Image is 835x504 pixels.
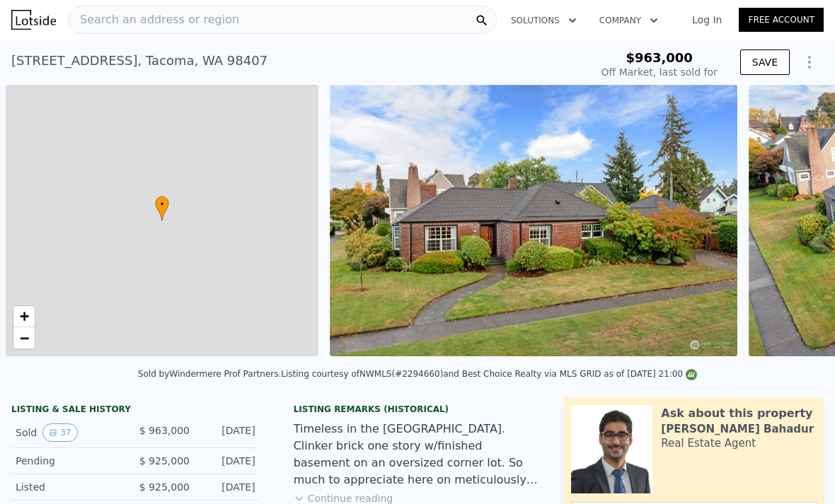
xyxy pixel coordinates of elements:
div: [DATE] [201,454,255,468]
button: View historical data [42,423,77,442]
span: + [20,307,29,325]
a: Free Account [739,8,824,32]
div: Timeless in the [GEOGRAPHIC_DATA]. Clinker brick one story w/finished basement on an oversized co... [294,421,542,488]
div: Listing courtesy of NWMLS (#2294660) and Best Choice Realty via MLS GRID as of [DATE] 21:00 [281,369,697,379]
span: $ 963,000 [139,425,190,436]
div: Sold [16,423,124,442]
a: Zoom out [13,327,35,348]
button: Company [588,8,669,33]
div: Sold by Windermere Prof Partners . [138,369,281,379]
button: Solutions [500,8,588,33]
span: $ 925,000 [139,455,190,467]
div: Listed [16,480,124,494]
a: Log In [675,13,739,27]
div: Pending [16,454,124,468]
div: Real Estate Agent [661,436,756,450]
button: SAVE [740,49,790,75]
img: Lotside [11,10,56,30]
div: Off Market, last sold for [601,65,718,79]
span: − [20,329,29,346]
span: • [155,198,169,211]
div: LISTING & SALE HISTORY [11,404,260,418]
div: [DATE] [201,480,255,494]
span: $963,000 [626,50,693,65]
img: NWMLS Logo [686,369,697,380]
div: • [155,196,169,221]
a: Zoom in [13,306,35,327]
button: Show Options [795,48,824,76]
div: Ask about this property [661,405,812,422]
span: Search an address or region [69,11,239,28]
span: $ 925,000 [139,481,190,493]
div: [PERSON_NAME] Bahadur [661,422,814,436]
div: [DATE] [201,423,255,442]
div: Listing Remarks (Historical) [294,404,542,415]
div: [STREET_ADDRESS] , Tacoma , WA 98407 [11,51,267,71]
img: Sale: 125043635 Parcel: 100837581 [330,85,738,356]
